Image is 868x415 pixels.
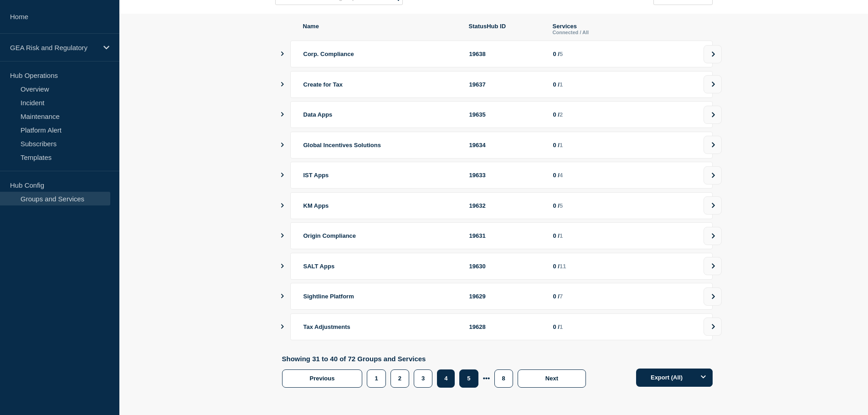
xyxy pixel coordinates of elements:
[553,323,560,330] span: 0 /
[469,23,542,35] span: StatusHub ID
[469,202,542,209] div: 19632
[553,30,700,35] p: Connected / All
[303,232,356,239] span: Origin Compliance
[560,51,563,57] span: 5
[553,142,560,149] span: 0 /
[545,375,558,382] span: Next
[560,293,563,300] span: 7
[414,369,432,388] button: 3
[494,369,513,388] button: 8
[280,71,285,98] button: showServices
[310,375,335,382] span: Previous
[469,172,542,179] div: 19633
[469,232,542,239] div: 19631
[553,81,560,88] span: 0 /
[282,355,591,363] p: Showing 31 to 40 of 72 Groups and Services
[390,369,409,388] button: 2
[560,232,563,239] span: 1
[553,172,560,179] span: 0 /
[560,263,566,270] span: 11
[560,81,563,88] span: 1
[694,369,713,387] button: Options
[469,51,542,57] div: 19638
[518,369,586,388] button: Next
[280,313,285,340] button: showServices
[303,81,343,88] span: Create for Tax
[303,51,354,57] span: Corp. Compliance
[10,44,98,51] p: GEA Risk and Regulatory
[469,81,542,88] div: 19637
[560,202,563,209] span: 5
[560,142,563,149] span: 1
[303,172,329,179] span: IST Apps
[303,202,329,209] span: KM Apps
[303,142,381,149] span: Global Incentives Solutions
[560,111,563,118] span: 2
[280,162,285,189] button: showServices
[437,369,455,388] button: 4
[469,293,542,300] div: 19629
[469,111,542,118] div: 19635
[553,293,560,300] span: 0 /
[560,323,563,330] span: 1
[553,202,560,209] span: 0 /
[280,132,285,159] button: showServices
[280,283,285,310] button: showServices
[303,293,354,300] span: Sightline Platform
[303,111,333,118] span: Data Apps
[553,111,560,118] span: 0 /
[280,41,285,67] button: showServices
[280,222,285,249] button: showServices
[303,23,458,35] span: Name
[280,192,285,219] button: showServices
[367,369,385,388] button: 1
[553,23,700,30] p: Services
[303,263,335,270] span: SALT Apps
[469,142,542,149] div: 19634
[280,101,285,128] button: showServices
[636,369,713,387] button: Export (All)
[303,323,350,330] span: Tax Adjustments
[280,253,285,280] button: showServices
[459,369,478,388] button: 5
[469,323,542,330] div: 19628
[282,369,363,388] button: Previous
[560,172,563,179] span: 4
[553,232,560,239] span: 0 /
[553,51,560,57] span: 0 /
[469,263,542,270] div: 19630
[553,263,560,270] span: 0 /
